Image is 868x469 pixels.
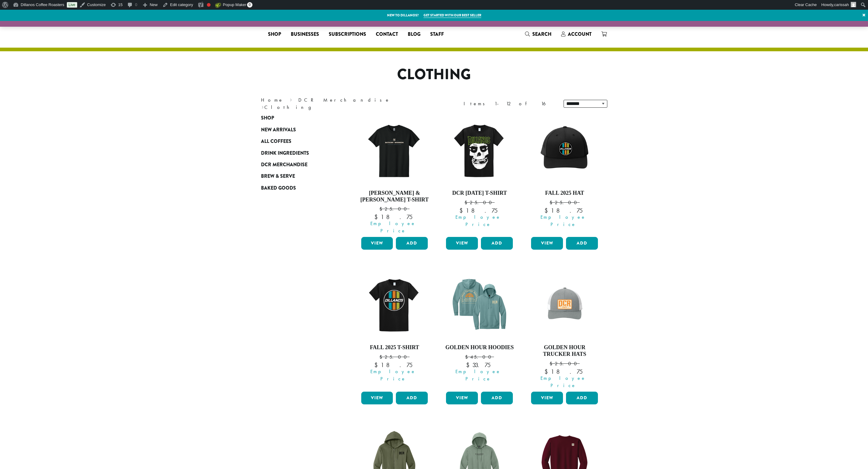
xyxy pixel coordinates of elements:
[527,214,599,228] span: Employee Price
[544,207,551,214] span: $
[424,13,481,18] a: Get started with our best seller
[359,270,429,339] img: DCR-Retro-Three-Strip-Circle-Tee-Fall-WEB-scaled.jpg
[256,66,612,83] h1: Clothing
[444,115,514,234] a: DCR [DATE] T-Shirt $25.00 Employee Price
[360,115,430,234] a: [PERSON_NAME] & [PERSON_NAME] T-Shirt $25.00 Employee Price
[834,2,849,7] span: carissah
[481,392,513,404] button: Add
[357,220,430,234] span: Employee Price
[290,94,292,104] span: ›
[465,199,470,206] span: $
[465,354,494,360] bdi: 45.00
[568,31,592,38] span: Account
[860,10,868,21] a: ×
[361,392,393,404] a: View
[446,392,478,404] a: View
[261,159,334,170] a: DCR Merchandise
[442,214,514,228] span: Employee Price
[261,150,309,157] span: Drink Ingredients
[262,102,264,111] span: ›
[444,344,514,351] h4: Golden Hour Hoodies
[360,190,430,203] h4: [PERSON_NAME] & [PERSON_NAME] T-Shirt
[550,199,580,206] bdi: 25.00
[459,207,500,214] bdi: 18.75
[261,138,291,145] span: All Coffees
[566,392,598,404] button: Add
[530,190,599,197] h4: Fall 2025 Hat
[396,392,428,404] button: Add
[360,344,430,351] h4: Fall 2025 T-Shirt
[444,270,514,339] img: DCR-SS-Golden-Hour-Hoodie-Eucalyptus-Blue-1200x1200-Web-e1744312709309.png
[374,213,381,221] span: $
[544,368,585,376] bdi: 18.75
[530,270,599,339] img: DCR-SS-Golden-Hour-Trucker-Hat-Marigold-Patch-1200x1200-Web-e1744312436823.png
[261,96,425,111] nav: Breadcrumb
[261,161,307,169] span: DCR Merchandise
[550,360,555,367] span: $
[374,361,415,369] bdi: 18.75
[466,361,472,369] span: $
[465,199,495,206] bdi: 25.00
[396,237,428,250] button: Add
[446,237,478,250] a: View
[379,206,385,212] span: $
[357,368,430,383] span: Employee Price
[520,29,556,39] a: Search
[379,354,385,360] span: $
[379,354,410,360] bdi: 25.00
[442,368,514,383] span: Employee Price
[531,237,563,250] a: View
[67,2,77,8] a: Live
[530,344,599,357] h4: Golden Hour Trucker Hats
[261,114,274,122] span: Shop
[425,29,449,39] a: Staff
[263,29,286,39] a: Shop
[481,237,513,250] button: Add
[261,124,334,136] a: New Arrivals
[261,112,334,124] a: Shop
[261,126,296,134] span: New Arrivals
[261,173,295,180] span: Brew & Serve
[291,31,319,38] span: Businesses
[247,2,252,8] span: 0
[261,97,283,103] a: Home
[207,3,211,7] div: Focus keyphrase not set
[329,31,366,38] span: Subscriptions
[550,360,580,367] bdi: 25.00
[530,270,599,389] a: Golden Hour Trucker Hats $25.00 Employee Price
[408,31,420,38] span: Blog
[530,115,599,234] a: Fall 2025 Hat $25.00 Employee Price
[532,31,551,38] span: Search
[466,361,493,369] bdi: 33.75
[261,182,334,194] a: Baked Goods
[268,31,281,38] span: Shop
[261,170,334,182] a: Brew & Serve
[464,100,554,107] div: Items 1-12 of 16
[430,31,444,38] span: Staff
[374,213,415,221] bdi: 18.75
[444,190,514,197] h4: DCR [DATE] T-Shirt
[261,136,334,147] a: All Coffees
[298,97,390,103] a: DCR Merchandise
[361,237,393,250] a: View
[527,375,599,389] span: Employee Price
[376,31,398,38] span: Contact
[359,115,429,185] img: BB-T-Shirt-Mockup-scaled.png
[566,237,598,250] button: Add
[459,207,466,214] span: $
[550,199,555,206] span: $
[261,184,296,192] span: Baked Goods
[531,392,563,404] a: View
[374,361,381,369] span: $
[444,270,514,389] a: Golden Hour Hoodies $45.00 Employee Price
[544,207,585,214] bdi: 18.75
[379,206,410,212] bdi: 25.00
[444,115,514,185] img: DCR-Halloween-Tee-LTO-WEB-scaled.jpg
[360,270,430,389] a: Fall 2025 T-Shirt $25.00 Employee Price
[465,354,470,360] span: $
[530,115,599,185] img: DCR-Retro-Three-Strip-Circle-Patch-Trucker-Hat-Fall-WEB-scaled.jpg
[544,368,551,376] span: $
[261,147,334,159] a: Drink Ingredients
